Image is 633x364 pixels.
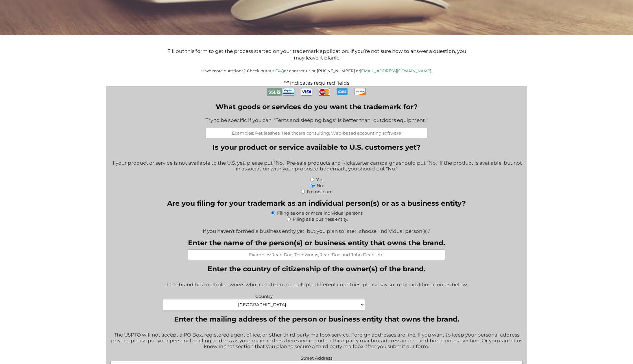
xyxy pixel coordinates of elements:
[110,224,523,234] div: If you haven't formed a business entity yet, but you plan to later, choose "individual person(s)."
[267,68,284,73] a: our FAQ
[206,114,427,128] div: Try to be specific if you can. "Tents and sleeping bags" is better than "outdoors equipment."
[336,86,348,97] img: AmEx
[110,278,523,292] div: If the brand has multiple owners who are citizens of multiple different countries, please say so ...
[167,199,466,207] legend: Are you filing for your trademark as an individual person(s) or as a business entity?
[293,216,348,222] label: Filing as a business entity.
[110,354,523,361] label: Street Address
[163,292,365,299] label: Country
[188,239,445,247] label: Enter the name of the person(s) or business entity that owns the brand.
[174,315,459,323] legend: Enter the mailing address of the person or business entity that owns the brand.
[354,86,366,97] img: Discover
[206,103,427,111] label: What goods or services do you want the trademark for?
[188,249,445,260] input: Examples: Jean Doe, TechWorks, Jean Doe and John Dean, etc.
[319,86,330,98] img: MasterCard
[201,68,432,73] small: Have more questions? Check out or contact us at [PHONE_NUMBER] or .
[277,210,363,216] label: Filing as one or more individual persons.
[206,128,427,138] input: Examples: Pet leashes; Healthcare consulting; Web-based accounting software
[82,80,551,86] p: " " indicates required fields
[283,86,294,98] img: PayPal
[307,189,333,194] label: I'm not sure.
[110,156,523,176] div: If your product or service is not available to the U.S. yet, please put "No." Pre-sale products a...
[317,183,324,188] label: No.
[165,48,468,62] p: Fill out this form to get the process started on your trademark application. If you’re not sure h...
[208,265,425,273] legend: Enter the country of citizenship of the owner(s) of the brand.
[213,143,420,151] legend: Is your product or service available to U.S. customers yet?
[316,177,324,182] label: Yes.
[110,328,523,354] div: The USPTO will not accept a PO Box, registered agent office, or other third party mailbox service...
[267,86,282,98] img: Secure Payment with SSL
[360,68,431,73] a: [EMAIL_ADDRESS][DOMAIN_NAME]
[301,86,312,98] img: Visa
